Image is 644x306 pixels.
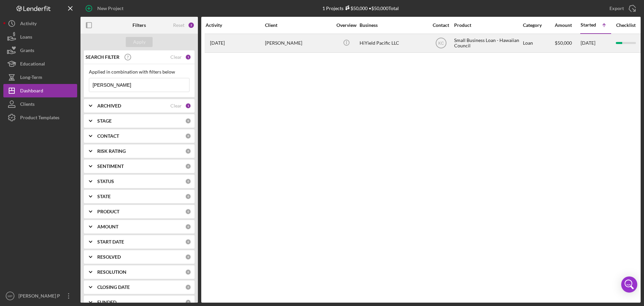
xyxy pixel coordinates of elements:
b: RISK RATING [97,148,126,154]
div: 1 [185,103,191,109]
div: 0 [185,118,191,124]
b: RESOLUTION [97,269,126,275]
button: Dashboard [3,84,77,97]
text: KC [438,41,444,46]
div: Applied in combination with filters below [89,69,190,75]
div: [PERSON_NAME] P [17,289,60,304]
div: Long-Term [20,71,42,86]
button: Educational [3,57,77,71]
div: Clear [170,54,182,60]
div: 0 [185,254,191,260]
div: Overview [334,23,359,28]
div: Apply [133,37,146,47]
div: 0 [185,133,191,139]
div: [PERSON_NAME] [265,34,332,52]
div: $50,000 [343,5,368,11]
div: HiYield Pacific LLC [360,34,427,52]
div: Activity [206,23,264,28]
button: Long-Term [3,71,77,84]
b: AMOUNT [97,224,118,229]
div: [DATE] [581,34,611,52]
b: RESOLVED [97,254,121,260]
button: Apply [126,37,153,47]
b: STATE [97,194,111,199]
div: Contact [428,23,453,28]
b: CLOSING DATE [97,285,130,290]
div: Dashboard [20,84,43,99]
div: Business [360,23,427,28]
div: 0 [185,284,191,290]
div: New Project [97,2,123,15]
div: 0 [185,163,191,169]
button: Loans [3,30,77,44]
b: PRODUCT [97,209,119,214]
div: Grants [20,44,34,59]
div: Category [523,23,554,28]
div: Educational [20,57,45,72]
div: 0 [185,148,191,154]
span: $50,000 [555,40,572,46]
button: MP[PERSON_NAME] P [3,289,77,303]
div: Started [581,22,596,28]
div: Amount [555,23,580,28]
div: 0 [185,239,191,245]
div: 1 Projects • $50,000 Total [322,5,399,11]
div: Open Intercom Messenger [621,276,637,293]
div: Product [454,23,521,28]
div: 0 [185,209,191,215]
b: SENTIMENT [97,164,124,169]
div: Activity [20,17,37,32]
div: Small Business Loan - Hawaiian Council [454,34,521,52]
b: START DATE [97,239,124,245]
b: SEARCH FILTER [86,54,119,60]
button: Export [603,2,641,15]
b: FUNDED [97,300,116,305]
b: ARCHIVED [97,103,121,108]
div: 2 [188,22,195,29]
time: 2025-09-03 21:14 [210,40,225,46]
div: Clear [170,103,182,108]
div: 0 [185,269,191,275]
button: Product Templates [3,111,77,124]
div: Reset [173,23,184,28]
div: Product Templates [20,111,59,126]
button: Grants [3,44,77,57]
div: Export [609,2,624,15]
b: CONTACT [97,133,119,139]
b: Filters [132,23,146,28]
text: MP [8,294,12,298]
div: Loans [20,30,32,45]
div: 0 [185,193,191,200]
b: STAGE [97,118,112,124]
div: Clients [20,97,35,113]
div: 0 [185,224,191,230]
b: STATUS [97,179,114,184]
button: Clients [3,97,77,111]
button: Activity [3,17,77,30]
div: Loan [523,34,554,52]
button: New Project [80,2,130,15]
div: 1 [185,54,191,60]
div: 0 [185,299,191,305]
div: Client [265,23,332,28]
div: 0 [185,178,191,184]
div: Checklist [611,23,640,28]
